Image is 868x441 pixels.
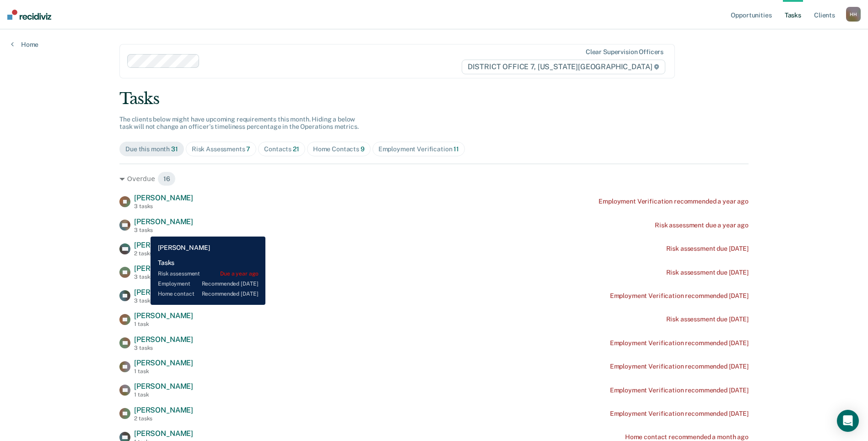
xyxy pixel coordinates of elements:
[610,386,749,394] div: Employment Verification recommended [DATE]
[610,292,749,300] div: Employment Verification recommended [DATE]
[666,315,749,323] div: Risk assessment due [DATE]
[134,429,193,438] span: [PERSON_NAME]
[171,145,178,153] span: 31
[293,145,299,153] span: 21
[134,193,193,202] span: [PERSON_NAME]
[134,217,193,226] span: [PERSON_NAME]
[119,116,359,131] span: The clients below might have upcoming requirements this month. Hiding a below task will not chang...
[11,40,38,49] a: Home
[134,382,193,391] span: [PERSON_NAME]
[264,145,299,153] div: Contacts
[610,410,749,418] div: Employment Verification recommended [DATE]
[119,89,749,108] div: Tasks
[134,358,193,367] span: [PERSON_NAME]
[134,391,193,398] div: 1 task
[134,250,193,257] div: 2 tasks
[134,203,193,209] div: 3 tasks
[610,339,749,347] div: Employment Verification recommended [DATE]
[610,363,749,370] div: Employment Verification recommended [DATE]
[666,245,749,253] div: Risk assessment due [DATE]
[134,345,193,351] div: 3 tasks
[655,221,749,229] div: Risk assessment due a year ago
[134,415,193,422] div: 2 tasks
[157,171,176,186] span: 16
[846,7,861,22] div: H H
[7,10,51,20] img: Recidiviz
[134,227,193,233] div: 3 tasks
[462,60,665,74] span: DISTRICT OFFICE 7, [US_STATE][GEOGRAPHIC_DATA]
[134,288,193,297] span: [PERSON_NAME]
[453,145,459,153] span: 11
[586,48,663,56] div: Clear supervision officers
[666,269,749,276] div: Risk assessment due [DATE]
[846,7,861,22] button: HH
[625,433,749,441] div: Home contact recommended a month ago
[361,145,365,153] span: 9
[313,145,365,153] div: Home Contacts
[837,410,859,432] div: Open Intercom Messenger
[119,171,749,186] div: Overdue 16
[134,406,193,414] span: [PERSON_NAME]
[134,264,193,273] span: [PERSON_NAME]
[134,321,193,327] div: 1 task
[378,145,459,153] div: Employment Verification
[125,145,178,153] div: Due this month
[134,368,193,375] div: 1 task
[134,335,193,344] span: [PERSON_NAME]
[192,145,251,153] div: Risk Assessments
[134,241,193,249] span: [PERSON_NAME]
[598,198,749,205] div: Employment Verification recommended a year ago
[134,298,193,304] div: 3 tasks
[134,311,193,320] span: [PERSON_NAME]
[134,274,193,280] div: 3 tasks
[246,145,250,153] span: 7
